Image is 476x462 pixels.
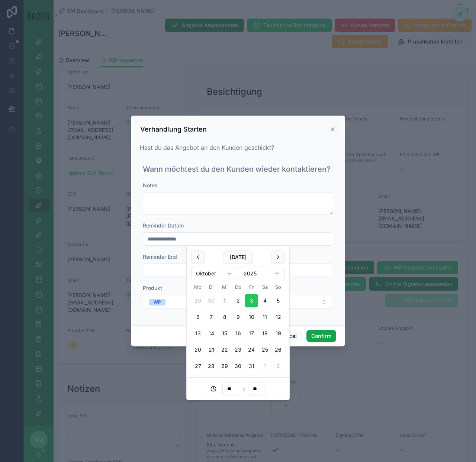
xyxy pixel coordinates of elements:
[223,251,253,264] button: [DATE]
[231,359,245,373] button: Donnerstag, 30. Oktober 2025
[306,330,336,342] button: Confirm
[258,283,271,291] th: Samstag
[271,310,285,324] button: Sonntag, 12. Oktober 2025
[245,343,258,356] button: Freitag, 24. Oktober 2025
[205,310,218,324] button: Dienstag, 7. Oktober 2025
[205,327,218,340] button: Dienstag, 14. Oktober 2025
[191,283,285,373] table: Oktober 2025
[143,164,331,174] h1: Wann möchtest du den Kunden wieder kontaktieren?
[231,343,245,356] button: Donnerstag, 23. Oktober 2025
[191,283,205,291] th: Montag
[143,253,177,260] span: Reminder End
[191,343,205,356] button: Montag, 20. Oktober 2025
[218,294,231,307] button: Mittwoch, 1. Oktober 2025
[191,327,205,340] button: Montag, 13. Oktober 2025
[258,310,271,324] button: Samstag, 11. Oktober 2025
[218,310,231,324] button: Mittwoch, 8. Oktober 2025
[218,283,231,291] th: Mittwoch
[245,294,258,307] button: Freitag, 3. Oktober 2025, selected
[258,359,271,373] button: Samstag, 1. November 2025
[140,144,274,151] span: Hast du das Angebot an den Kunden geschickt?
[245,283,258,291] th: Freitag
[231,283,245,291] th: Donnerstag
[245,327,258,340] button: Freitag, 17. Oktober 2025
[271,283,285,291] th: Sonntag
[191,359,205,373] button: Montag, 27. Oktober 2025
[218,327,231,340] button: Mittwoch, 15. Oktober 2025
[143,285,162,291] span: Produkt
[258,327,271,340] button: Samstag, 18. Oktober 2025
[140,125,207,134] h3: Verhandlung Starten
[218,343,231,356] button: Mittwoch, 22. Oktober 2025
[218,359,231,373] button: Mittwoch, 29. Oktober 2025
[154,299,161,306] div: WP
[231,310,245,324] button: Donnerstag, 9. Oktober 2025
[143,222,184,229] span: Reminder Datum
[231,327,245,340] button: Donnerstag, 16. Oktober 2025
[271,359,285,373] button: Sonntag, 2. November 2025
[231,294,245,307] button: Donnerstag, 2. Oktober 2025
[245,310,258,324] button: Freitag, 10. Oktober 2025
[191,382,285,395] div: :
[258,343,271,356] button: Samstag, 25. Oktober 2025
[271,294,285,307] button: Sonntag, 5. Oktober 2025
[143,295,333,309] button: Select Button
[143,182,158,188] span: Notes
[191,310,205,324] button: Montag, 6. Oktober 2025
[271,343,285,356] button: Sonntag, 26. Oktober 2025
[245,359,258,373] button: Freitag, 31. Oktober 2025
[191,294,205,307] button: Today, Montag, 29. September 2025
[205,283,218,291] th: Dienstag
[205,359,218,373] button: Dienstag, 28. Oktober 2025
[205,294,218,307] button: Dienstag, 30. September 2025
[271,327,285,340] button: Sonntag, 19. Oktober 2025
[258,294,271,307] button: Samstag, 4. Oktober 2025
[205,343,218,356] button: Dienstag, 21. Oktober 2025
